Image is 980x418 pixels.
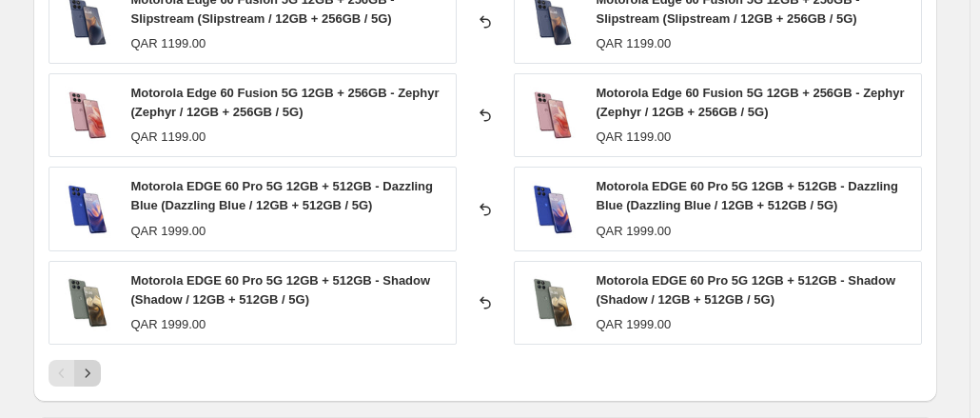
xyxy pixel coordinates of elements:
[597,34,672,53] div: QAR 1199.00
[131,34,206,53] div: QAR 1199.00
[131,222,206,241] div: QAR 1999.00
[59,274,116,331] img: MOTO-PB7X0039AE-EDGE-60-Pro-Shadow-12_512-PHONE-XT2507-1-AE-SD-DS-RTL_77ff39f4-6478-4418-80a9-e04...
[131,86,440,119] span: Motorola Edge 60 Fusion 5G 12GB + 256GB - Zephyr (Zephyr / 12GB + 256GB / 5G)
[597,222,672,241] div: QAR 1999.00
[597,273,896,307] span: Motorola EDGE 60 Pro 5G 12GB + 512GB - Shadow (Shadow / 12GB + 512GB / 5G)
[597,315,672,334] div: QAR 1999.00
[59,87,116,144] img: MOTO-PB7E0008AE-EDGE-60-Fusion-Zephyr-12_256-PHONE-XT2503-4-AE-ZP-DS-RTL_714c5412-414f-496c-906b-...
[597,179,899,212] span: Motorola EDGE 60 Pro 5G 12GB + 512GB - Dazzling Blue (Dazzling Blue / 12GB + 512GB / 5G)
[131,128,206,147] div: QAR 1199.00
[524,274,581,331] img: MOTO-PB7X0039AE-EDGE-60-Pro-Shadow-12_512-PHONE-XT2507-1-AE-SD-DS-RTL_77ff39f4-6478-4418-80a9-e04...
[49,360,101,387] nav: Pagination
[524,181,581,238] img: MOTO-PB7X0040AE-EDGE-60-Pro-Dazzling-Blue-12_512-PHONE-XT2507-1-AE-DB-DS-RTL_0e06b5a7-0c36-4e44-b...
[597,128,672,147] div: QAR 1199.00
[131,273,431,307] span: Motorola EDGE 60 Pro 5G 12GB + 512GB - Shadow (Shadow / 12GB + 512GB / 5G)
[59,181,116,238] img: MOTO-PB7X0040AE-EDGE-60-Pro-Dazzling-Blue-12_512-PHONE-XT2507-1-AE-DB-DS-RTL_0e06b5a7-0c36-4e44-b...
[131,179,434,212] span: Motorola EDGE 60 Pro 5G 12GB + 512GB - Dazzling Blue (Dazzling Blue / 12GB + 512GB / 5G)
[131,315,206,334] div: QAR 1999.00
[597,86,905,119] span: Motorola Edge 60 Fusion 5G 12GB + 256GB - Zephyr (Zephyr / 12GB + 256GB / 5G)
[524,87,581,144] img: MOTO-PB7E0008AE-EDGE-60-Fusion-Zephyr-12_256-PHONE-XT2503-4-AE-ZP-DS-RTL_714c5412-414f-496c-906b-...
[74,360,101,387] button: Next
